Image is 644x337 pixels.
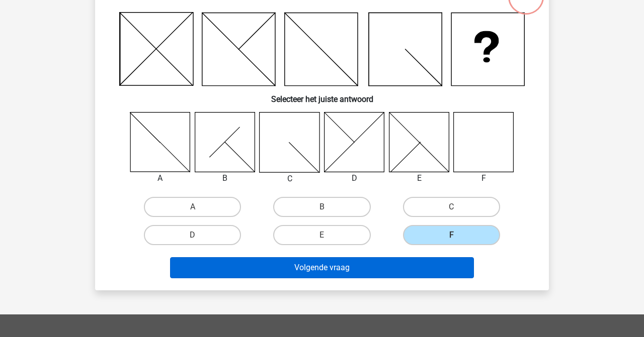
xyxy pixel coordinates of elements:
[170,257,474,278] button: Volgende vraag
[144,225,241,245] label: D
[403,197,500,217] label: C
[252,173,328,185] div: C
[144,197,241,217] label: A
[381,172,457,184] div: E
[187,172,263,184] div: B
[403,225,500,245] label: F
[122,172,198,184] div: A
[273,197,370,217] label: B
[111,86,533,104] h6: Selecteer het juiste antwoord
[273,225,370,245] label: E
[446,172,522,184] div: F
[316,172,392,184] div: D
